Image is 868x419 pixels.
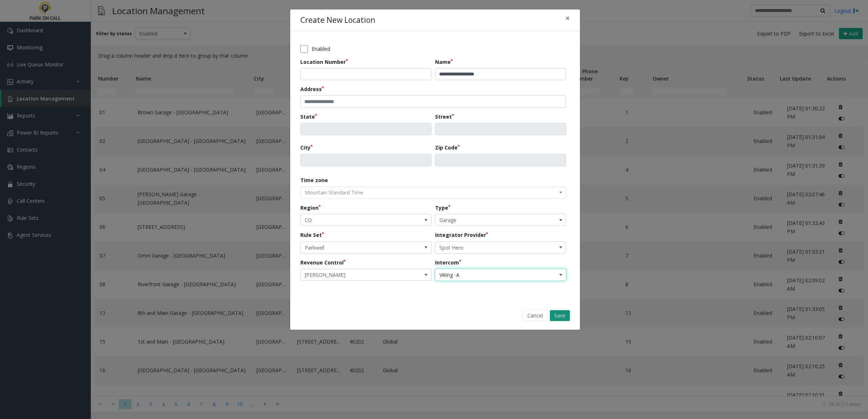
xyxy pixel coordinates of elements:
[435,144,460,151] label: Zip Code
[301,269,405,281] span: [PERSON_NAME]
[523,310,548,321] button: Cancel
[300,144,313,151] label: City
[301,242,405,253] span: Parkwell
[300,189,566,196] app-dropdown: The timezone is automatically set based on the address and cannot be edited.
[435,269,540,281] span: Viking -A
[300,113,317,120] label: State
[550,310,570,321] button: Save
[435,231,488,239] label: Integrator Provider
[312,45,330,53] label: Enabled
[300,176,328,184] label: Time zone
[560,9,575,27] button: Close
[300,58,348,66] label: Location Number
[435,113,454,120] label: Street
[435,259,461,266] label: Intercom
[435,242,540,253] span: Spot Hero
[435,58,453,66] label: Name
[300,85,324,93] label: Address
[565,13,570,23] span: ×
[300,259,346,266] label: Revenue Control
[300,15,375,26] h4: Create New Location
[300,231,324,239] label: Rule Set
[301,214,405,226] span: CO
[300,204,321,211] label: Region
[435,204,450,211] label: Type
[435,214,540,226] span: Garage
